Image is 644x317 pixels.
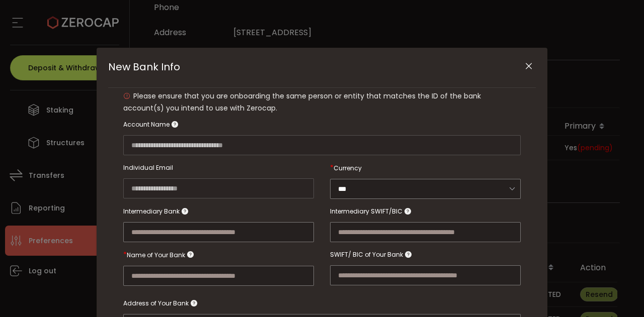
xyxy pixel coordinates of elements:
span: New Bank Info [108,60,180,74]
button: Close [520,58,537,75]
span: Please ensure that you are onboarding the same person or entity that matches the ID of the bank a... [123,91,481,113]
iframe: Chat Widget [594,269,644,317]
